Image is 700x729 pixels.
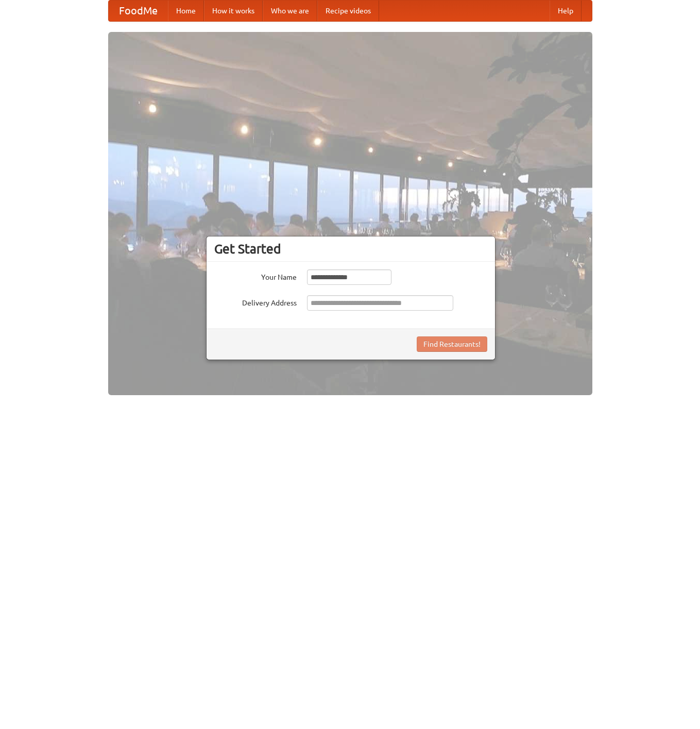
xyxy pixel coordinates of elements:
[214,269,297,282] label: Your Name
[214,295,297,308] label: Delivery Address
[417,336,487,352] button: Find Restaurants!
[109,1,168,21] a: FoodMe
[317,1,379,21] a: Recipe videos
[550,1,582,21] a: Help
[168,1,204,21] a: Home
[263,1,317,21] a: Who we are
[204,1,263,21] a: How it works
[214,241,487,257] h3: Get Started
